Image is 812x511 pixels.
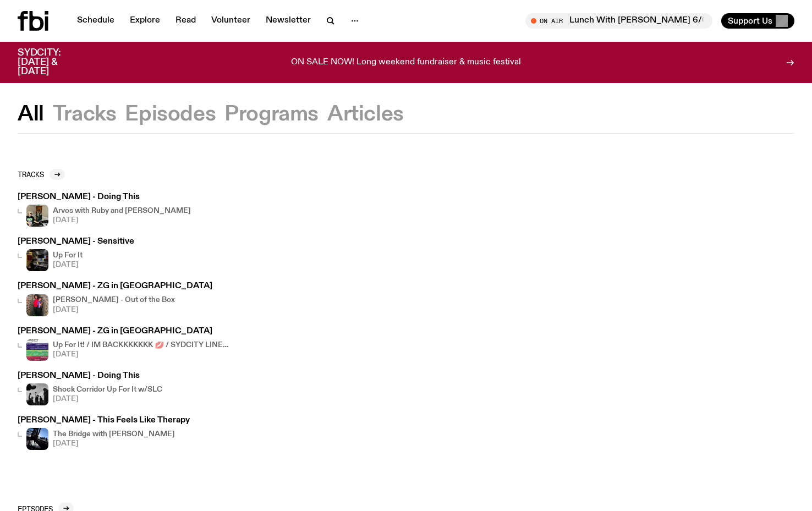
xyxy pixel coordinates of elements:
[18,105,44,124] button: All
[18,193,191,227] a: [PERSON_NAME] - Doing ThisRuby wears a Collarbones t shirt and pretends to play the DJ decks, Al ...
[125,105,216,124] button: Episodes
[291,58,521,68] p: ON SALE NOW! Long weekend fundraiser & music festival
[70,13,121,29] a: Schedule
[26,205,48,227] img: Ruby wears a Collarbones t shirt and pretends to play the DJ decks, Al sings into a pringles can....
[728,16,772,26] span: Support Us
[53,105,117,124] button: Tracks
[53,440,175,447] span: [DATE]
[53,395,162,403] span: [DATE]
[169,13,202,29] a: Read
[53,351,229,358] span: [DATE]
[18,416,190,425] h3: [PERSON_NAME] - This Feels Like Therapy
[18,372,162,380] h3: [PERSON_NAME] - Doing This
[18,48,88,76] h3: SYDCITY: [DATE] & [DATE]
[123,13,167,29] a: Explore
[525,13,712,29] button: On AirLunch With [PERSON_NAME] 6/09- FT. Ran Cap Duoi
[18,193,191,201] h3: [PERSON_NAME] - Doing This
[18,238,134,246] h3: [PERSON_NAME] - Sensitive
[53,296,175,304] h4: [PERSON_NAME] - Out of the Box
[26,294,48,316] img: Matt Do & Zion Garcia
[18,170,44,178] h2: Tracks
[53,261,83,268] span: [DATE]
[53,217,191,224] span: [DATE]
[224,105,319,124] button: Programs
[53,342,229,349] h4: Up For It! / IM BACKKKKKKK 💋 / SYDCITY LINEUP ANNC !
[205,13,257,29] a: Volunteer
[18,372,162,405] a: [PERSON_NAME] - Doing Thisshock corridor 4 SLCShock Corridor Up For It w/SLC[DATE]
[18,327,229,361] a: [PERSON_NAME] - ZG in [GEOGRAPHIC_DATA]Up For It! / IM BACKKKKKKK 💋 / SYDCITY LINEUP ANNC ![DATE]
[53,431,175,438] h4: The Bridge with [PERSON_NAME]
[53,207,191,215] h4: Arvos with Ruby and [PERSON_NAME]
[18,169,65,180] a: Tracks
[259,13,317,29] a: Newsletter
[53,252,83,259] h4: Up For It
[18,282,212,290] h3: [PERSON_NAME] - ZG in [GEOGRAPHIC_DATA]
[721,13,794,29] button: Support Us
[26,383,48,405] img: shock corridor 4 SLC
[18,238,134,271] a: [PERSON_NAME] - SensitiveUp For It[DATE]
[53,386,162,393] h4: Shock Corridor Up For It w/SLC
[327,105,404,124] button: Articles
[53,306,175,314] span: [DATE]
[18,282,212,316] a: [PERSON_NAME] - ZG in [GEOGRAPHIC_DATA]Matt Do & Zion Garcia[PERSON_NAME] - Out of the Box[DATE]
[26,428,48,450] img: People climb Sydney's Harbour Bridge
[18,416,190,450] a: [PERSON_NAME] - This Feels Like TherapyPeople climb Sydney's Harbour BridgeThe Bridge with [PERSO...
[18,327,229,336] h3: [PERSON_NAME] - ZG in [GEOGRAPHIC_DATA]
